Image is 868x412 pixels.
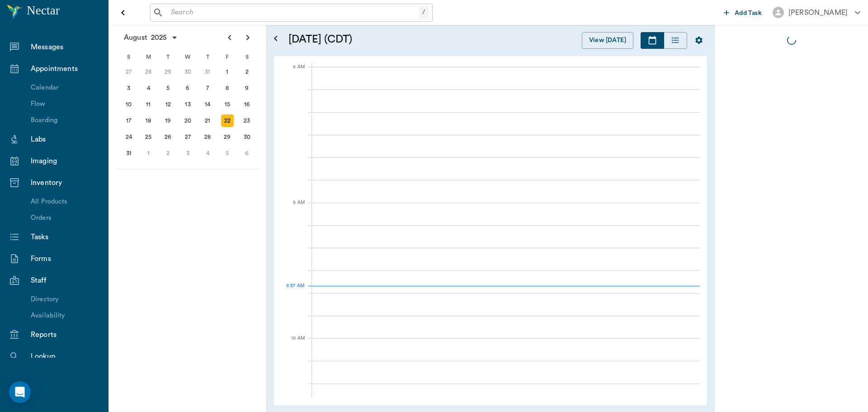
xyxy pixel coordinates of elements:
[201,131,214,143] div: Thursday, August 28, 2025
[720,4,765,21] button: Add Task
[221,28,239,47] button: Previous page
[281,334,305,356] div: 10 AM
[31,42,99,52] div: Messages
[241,98,253,111] div: Saturday, August 16, 2025
[241,147,253,160] div: Saturday, September 6, 2025
[31,329,99,340] div: Reports
[31,115,104,125] div: Boarding
[788,7,848,18] div: [PERSON_NAME]
[201,82,214,95] div: Thursday, August 7, 2025
[162,98,175,111] div: Tuesday, August 12, 2025
[123,114,135,127] div: Sunday, August 17, 2025
[198,50,217,64] div: T
[31,156,99,166] div: Imaging
[142,82,155,95] div: Monday, August 4, 2025
[162,147,175,160] div: Tuesday, September 2, 2025
[162,66,175,78] div: Tuesday, July 29, 2025
[221,82,234,95] div: Friday, August 8, 2025
[122,31,149,44] span: August
[142,114,155,127] div: Monday, August 18, 2025
[221,66,234,78] div: Friday, August 1, 2025
[288,32,463,47] h5: [DATE] (CDT)
[221,147,234,160] div: Friday, September 5, 2025
[123,98,135,111] div: Sunday, August 10, 2025
[142,131,155,143] div: Monday, August 25, 2025
[182,82,194,95] div: Wednesday, August 6, 2025
[241,82,253,95] div: Saturday, August 9, 2025
[31,213,104,223] div: Orders
[241,114,253,127] div: Saturday, August 23, 2025
[162,114,175,127] div: Tuesday, August 19, 2025
[149,31,169,44] span: 2025
[142,66,155,78] div: Monday, July 28, 2025
[31,134,99,145] div: Labs
[31,351,99,362] div: Lookup
[270,21,281,56] button: Open calendar
[31,63,99,74] div: Appointments
[119,28,183,47] button: August2025
[167,6,419,19] input: Search
[119,50,139,64] div: S
[123,66,135,78] div: Sunday, July 27, 2025
[123,131,135,143] div: Sunday, August 24, 2025
[201,147,214,160] div: Thursday, September 4, 2025
[31,294,104,304] div: Directory
[281,62,305,85] div: 8 AM
[31,253,99,264] div: Forms
[182,98,194,111] div: Wednesday, August 13, 2025
[31,83,104,93] div: Calendar
[31,311,104,321] div: Availability
[765,4,868,21] button: [PERSON_NAME]
[582,32,633,49] button: View [DATE]
[162,131,175,143] div: Tuesday, August 26, 2025
[201,114,214,127] div: Thursday, August 21, 2025
[123,147,135,160] div: Sunday, August 31, 2025
[27,1,101,20] h6: Nectar
[123,82,135,95] div: Sunday, August 3, 2025
[31,197,104,207] div: All Products
[217,50,237,64] div: F
[162,82,175,95] div: Tuesday, August 5, 2025
[9,381,31,403] div: Open Intercom Messenger
[31,275,99,286] div: Staff
[158,50,178,64] div: T
[114,4,132,22] button: Open drawer
[201,98,214,111] div: Thursday, August 14, 2025
[178,50,198,64] div: W
[142,98,155,111] div: Monday, August 11, 2025
[182,131,194,143] div: Wednesday, August 27, 2025
[221,98,234,111] div: Friday, August 15, 2025
[221,131,234,143] div: Friday, August 29, 2025
[182,114,194,127] div: Wednesday, August 20, 2025
[139,50,159,64] div: M
[31,232,99,242] div: Tasks
[241,66,253,78] div: Saturday, August 2, 2025
[419,6,429,19] div: /
[142,147,155,160] div: Monday, September 1, 2025
[221,114,234,127] div: Today, Friday, August 22, 2025
[281,198,305,221] div: 9 AM
[241,131,253,143] div: Saturday, August 30, 2025
[31,177,99,188] div: Inventory
[182,66,194,78] div: Wednesday, July 30, 2025
[201,66,214,78] div: Thursday, July 31, 2025
[182,147,194,160] div: Wednesday, September 3, 2025
[237,50,257,64] div: S
[239,28,257,47] button: Next page
[31,99,104,109] div: Flow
